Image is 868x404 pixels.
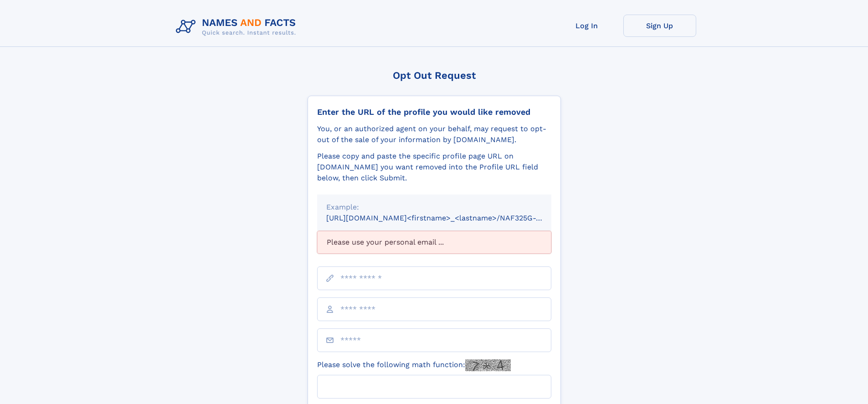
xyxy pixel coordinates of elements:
div: Please copy and paste the specific profile page URL on [DOMAIN_NAME] you want removed into the Pr... [317,151,551,184]
div: Opt Out Request [308,70,561,81]
a: Sign Up [623,15,696,37]
img: Logo Names and Facts [172,15,303,39]
div: You, or an authorized agent on your behalf, may request to opt-out of the sale of your informatio... [317,123,551,145]
a: Log In [550,15,623,37]
div: Please use your personal email ... [317,231,551,254]
label: Please solve the following math function: [317,359,511,371]
div: Enter the URL of the profile you would like removed [317,107,551,117]
small: [URL][DOMAIN_NAME]<firstname>_<lastname>/NAF325G-xxxxxxxx [326,214,569,222]
div: Example: [326,202,542,213]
